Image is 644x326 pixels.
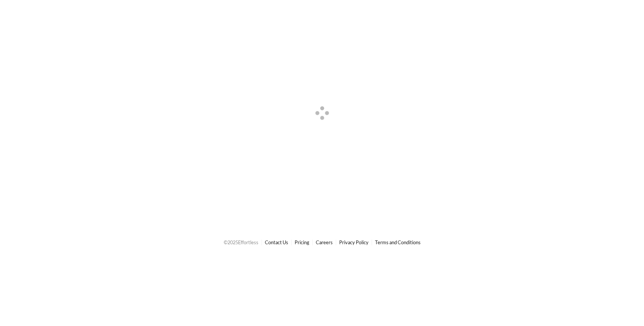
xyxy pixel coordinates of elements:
span: © 2025 Effortless [224,239,258,245]
a: Terms and Conditions [375,239,421,245]
a: Pricing [295,239,309,245]
a: Careers [316,239,333,245]
a: Privacy Policy [339,239,369,245]
a: Contact Us [265,239,288,245]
